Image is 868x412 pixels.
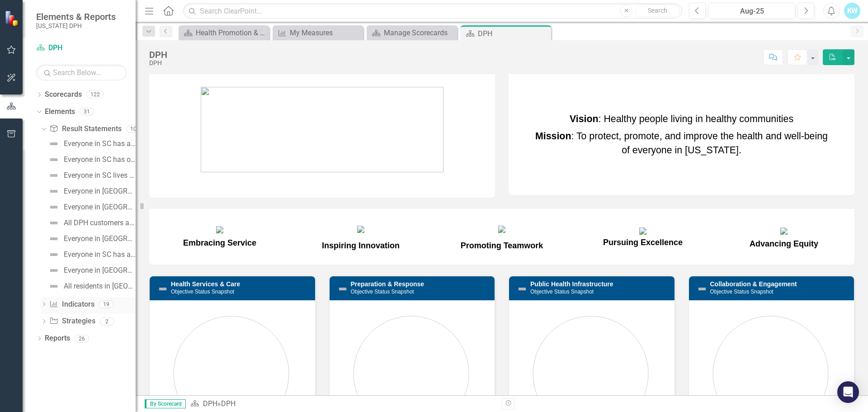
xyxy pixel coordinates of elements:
[535,131,571,142] strong: Mission
[46,247,136,262] a: Everyone in SC has access to community resources that promote healthy living
[203,399,217,408] a: DPH
[461,241,543,250] span: Promoting Teamwork
[171,280,240,288] a: Health Services & Care
[48,154,59,165] img: Not Defined
[530,289,594,295] small: Objective Status Snapshot
[99,300,113,308] div: 19
[80,108,94,116] div: 31
[357,226,364,233] img: mceclip10.png
[351,289,414,295] small: Objective Status Snapshot
[126,125,141,133] div: 10
[46,216,136,230] a: All DPH customers are served by well-trained and skilled employees
[337,284,348,294] img: Not Defined
[844,3,860,19] button: KW
[145,399,186,408] span: By Scorecard
[48,265,59,276] img: Not Defined
[48,186,59,197] img: Not Defined
[275,27,361,38] a: My Measures
[46,232,136,246] a: Everyone in [GEOGRAPHIC_DATA] is served by a modernized data- driven public health system focused...
[49,316,95,327] a: Strategies
[384,27,455,38] div: Manage Scorecards
[49,124,121,134] a: Result Statements
[36,11,116,22] span: Elements & Reports
[36,43,127,53] a: DPH
[290,27,361,38] div: My Measures
[708,3,795,19] button: Aug-25
[639,227,646,235] img: mceclip12.png
[48,138,59,149] img: Not Defined
[196,27,267,38] div: Health Promotion & Services General Counsel
[45,333,70,344] a: Reports
[45,107,75,117] a: Elements
[710,280,797,288] a: Collaboration & Engagement
[64,219,136,227] div: All DPH customers are served by well-trained and skilled employees
[48,170,59,181] img: Not Defined
[648,7,667,14] span: Search
[216,226,223,233] img: mceclip9.png
[635,5,680,17] button: Search
[64,266,136,275] div: Everyone in [GEOGRAPHIC_DATA] is served by a network of trusted public health partners
[46,137,136,151] a: Everyone in SC has access to high-quality health services
[46,263,136,278] a: Everyone in [GEOGRAPHIC_DATA] is served by a network of trusted public health partners
[322,241,400,250] span: Inspiring Innovation
[48,202,59,213] img: Not Defined
[5,10,20,26] img: ClearPoint Strategy
[64,282,136,290] div: All residents in [GEOGRAPHIC_DATA] are healthy
[75,335,89,342] div: 26
[64,140,136,148] div: Everyone in SC has access to high-quality health services
[86,91,104,99] div: 122
[530,280,613,288] a: Public Health Infrastructure
[64,171,136,180] div: Everyone in SC lives in safe and resilient communities
[49,299,94,310] a: Indicators
[603,226,683,247] span: Pursuing Excellence
[46,184,136,199] a: Everyone in [GEOGRAPHIC_DATA] is prepared for public health threats and emergencies
[64,156,136,164] div: Everyone in SC has optimal health and well-being.
[221,399,236,408] div: DPH
[46,168,136,183] a: Everyone in SC lives in safe and resilient communities
[48,233,59,244] img: Not Defined
[181,27,267,38] a: Health Promotion & Services General Counsel
[351,280,425,288] a: Preparation & Response
[570,114,599,124] strong: Vision
[780,227,788,235] img: mceclip13.png
[48,249,59,260] img: Not Defined
[369,27,455,38] a: Manage Scorecards
[149,60,167,66] div: DPH
[46,152,136,167] a: Everyone in SC has optimal health and well-being.
[697,284,708,294] img: Not Defined
[36,22,116,29] small: [US_STATE] DPH
[498,226,505,233] img: mceclip11.png
[171,289,234,295] small: Objective Status Snapshot
[64,203,136,211] div: Everyone in [GEOGRAPHIC_DATA] is informed about public health emergencies
[535,131,828,155] span: : To protect, promote, and improve the health and well-being of everyone in [US_STATE].
[46,200,136,214] a: Everyone in [GEOGRAPHIC_DATA] is informed about public health emergencies
[149,50,167,60] div: DPH
[183,3,682,19] input: Search ClearPoint...
[712,6,792,17] div: Aug-25
[46,279,136,294] a: All residents in [GEOGRAPHIC_DATA] are healthy
[517,284,528,294] img: Not Defined
[478,28,549,39] div: DPH
[837,381,859,403] div: Open Intercom Messenger
[750,226,818,248] span: Advancing Equity
[190,399,495,409] div: »
[45,90,82,100] a: Scorecards
[48,281,59,292] img: Not Defined
[183,238,256,247] span: Embracing Service
[36,65,127,81] input: Search Below...
[64,251,136,259] div: Everyone in SC has access to community resources that promote healthy living
[64,187,136,195] div: Everyone in [GEOGRAPHIC_DATA] is prepared for public health threats and emergencies
[710,289,774,295] small: Objective Status Snapshot
[100,317,114,325] div: 2
[570,114,793,124] span: : Healthy people living in healthy communities
[64,235,136,243] div: Everyone in [GEOGRAPHIC_DATA] is served by a modernized data- driven public health system focused...
[157,284,168,294] img: Not Defined
[48,218,59,228] img: Not Defined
